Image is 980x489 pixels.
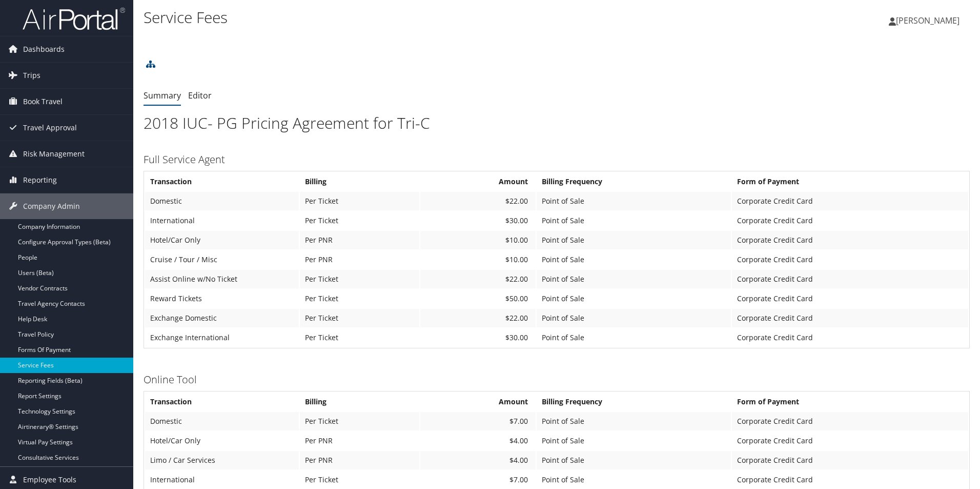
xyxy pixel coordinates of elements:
[23,7,125,31] img: airportal-logo.png
[300,250,419,269] td: Per PNR
[420,289,536,308] td: $50.00
[420,471,536,489] td: $7.00
[300,471,419,489] td: Per Ticket
[732,250,968,269] td: Corporate Credit Card
[420,211,536,230] td: $30.00
[144,112,970,134] h1: 2018 IUC- PG Pricing Agreement for Tri-C
[300,309,419,327] td: Per Ticket
[420,412,536,431] td: $7.00
[420,393,536,411] th: Amount
[145,393,299,411] th: Transaction
[420,451,536,470] td: $4.00
[145,270,299,288] td: Assist Online w/No Ticket
[300,289,419,308] td: Per Ticket
[145,412,299,431] td: Domestic
[420,192,536,210] td: $22.00
[537,192,731,210] td: Point of Sale
[537,432,731,450] td: Point of Sale
[732,393,968,411] th: Form of Payment
[537,328,731,347] td: Point of Sale
[420,231,536,249] td: $10.00
[537,211,731,230] td: Point of Sale
[23,167,57,193] span: Reporting
[300,432,419,450] td: Per PNR
[732,451,968,470] td: Corporate Credit Card
[537,270,731,288] td: Point of Sale
[145,471,299,489] td: International
[145,192,299,210] td: Domestic
[537,393,731,411] th: Billing Frequency
[300,393,419,411] th: Billing
[537,412,731,431] td: Point of Sale
[420,328,536,347] td: $30.00
[300,172,419,191] th: Billing
[23,193,80,219] span: Company Admin
[23,141,85,167] span: Risk Management
[732,192,968,210] td: Corporate Credit Card
[145,432,299,450] td: Hotel/Car Only
[537,471,731,489] td: Point of Sale
[300,328,419,347] td: Per Ticket
[145,172,299,191] th: Transaction
[537,250,731,269] td: Point of Sale
[145,309,299,327] td: Exchange Domestic
[732,231,968,249] td: Corporate Credit Card
[145,289,299,308] td: Reward Tickets
[23,89,63,114] span: Book Travel
[23,115,77,141] span: Travel Approval
[23,63,40,88] span: Trips
[537,289,731,308] td: Point of Sale
[732,289,968,308] td: Corporate Credit Card
[144,373,970,387] h3: Online Tool
[144,7,695,28] h1: Service Fees
[732,211,968,230] td: Corporate Credit Card
[732,471,968,489] td: Corporate Credit Card
[144,152,970,167] h3: Full Service Agent
[145,328,299,347] td: Exchange International
[300,412,419,431] td: Per Ticket
[145,451,299,470] td: Limo / Car Services
[300,211,419,230] td: Per Ticket
[420,250,536,269] td: $10.00
[300,270,419,288] td: Per Ticket
[300,231,419,249] td: Per PNR
[420,432,536,450] td: $4.00
[889,5,970,36] a: [PERSON_NAME]
[188,90,212,101] a: Editor
[300,451,419,470] td: Per PNR
[896,15,959,26] span: [PERSON_NAME]
[537,451,731,470] td: Point of Sale
[537,172,731,191] th: Billing Frequency
[537,309,731,327] td: Point of Sale
[144,90,181,101] a: Summary
[732,172,968,191] th: Form of Payment
[420,172,536,191] th: Amount
[420,309,536,327] td: $22.00
[23,36,65,62] span: Dashboards
[732,432,968,450] td: Corporate Credit Card
[145,231,299,249] td: Hotel/Car Only
[145,211,299,230] td: International
[420,270,536,288] td: $22.00
[732,328,968,347] td: Corporate Credit Card
[732,412,968,431] td: Corporate Credit Card
[300,192,419,210] td: Per Ticket
[537,231,731,249] td: Point of Sale
[732,270,968,288] td: Corporate Credit Card
[145,250,299,269] td: Cruise / Tour / Misc
[732,309,968,327] td: Corporate Credit Card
